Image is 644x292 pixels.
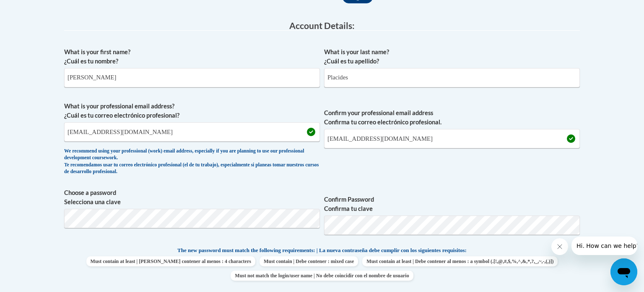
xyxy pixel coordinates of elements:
span: Account Details: [289,20,355,31]
input: Required [324,129,580,148]
label: Choose a password Selecciona una clave [64,188,320,207]
span: Must contain at least | [PERSON_NAME] contener al menos : 4 characters [86,256,255,266]
span: Must not match the login/user name | No debe coincidir con el nombre de usuario [231,271,413,281]
div: We recommend using your professional (work) email address, especially if you are planning to use ... [64,148,320,176]
input: Metadata input [324,68,580,87]
label: What is your last name? ¿Cuál es tu apellido? [324,47,580,66]
span: Hi. How can we help? [5,6,68,13]
input: Metadata input [64,122,320,142]
label: What is your professional email address? ¿Cuál es tu correo electrónico profesional? [64,102,320,120]
label: Confirm Password Confirma tu clave [324,195,580,213]
iframe: Message from company [571,237,637,255]
span: The new password must match the following requirements: | La nueva contraseña debe cumplir con lo... [177,247,467,254]
input: Metadata input [64,68,320,87]
label: Confirm your professional email address Confirma tu correo electrónico profesional. [324,108,580,127]
label: What is your first name? ¿Cuál es tu nombre? [64,47,320,66]
span: Must contain at least | Debe contener al menos : a symbol (.[!,@,#,$,%,^,&,*,?,_,~,-,(,)]) [362,256,558,266]
span: Must contain | Debe contener : mixed case [260,256,358,266]
iframe: Button to launch messaging window [610,258,637,285]
iframe: Close message [551,238,568,255]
